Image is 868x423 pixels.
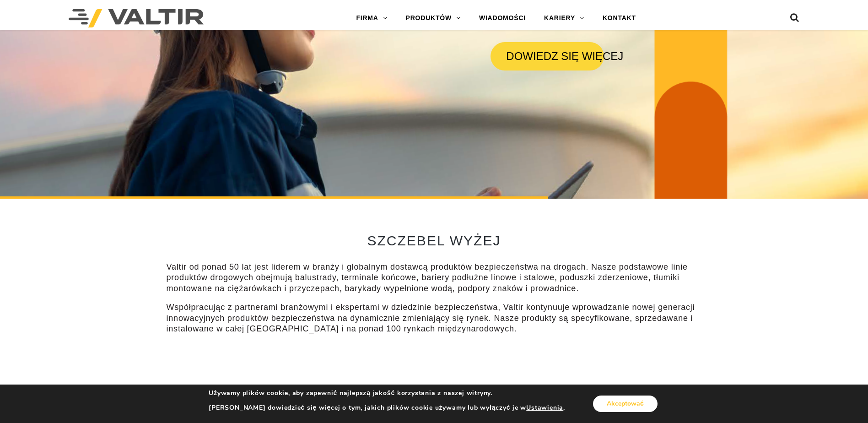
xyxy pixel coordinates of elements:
p: Używamy plików cookie, aby zapewnić najlepszą jakość korzystania z naszej witryny. [209,389,565,397]
h2: SZCZEBEL WYŻEJ [167,233,702,248]
a: KARIERY [535,9,593,27]
button: Ustawienia [526,404,563,412]
a: FIRMA [347,9,396,27]
a: PRODUKTÓW [397,9,470,27]
a: KONTAKT [593,9,645,27]
font: [PERSON_NAME] dowiedzieć się więcej o tym, jakich plików cookie używamy lub wyłączyć je w [209,403,526,412]
p: Valtir od ponad 50 lat jest liderem w branży i globalnym dostawcą produktów bezpieczeństwa na dro... [167,262,702,294]
font: . [563,403,565,412]
img: Valtir powiedział: [69,9,204,27]
a: DOWIEDZ SIĘ WIĘCEJ [491,42,604,70]
p: Współpracując z partnerami branżowymi i ekspertami w dziedzinie bezpieczeństwa, Valtir kontynuuje... [167,302,702,334]
button: Akceptować [593,396,658,412]
a: WIADOMOŚCI [470,9,535,27]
